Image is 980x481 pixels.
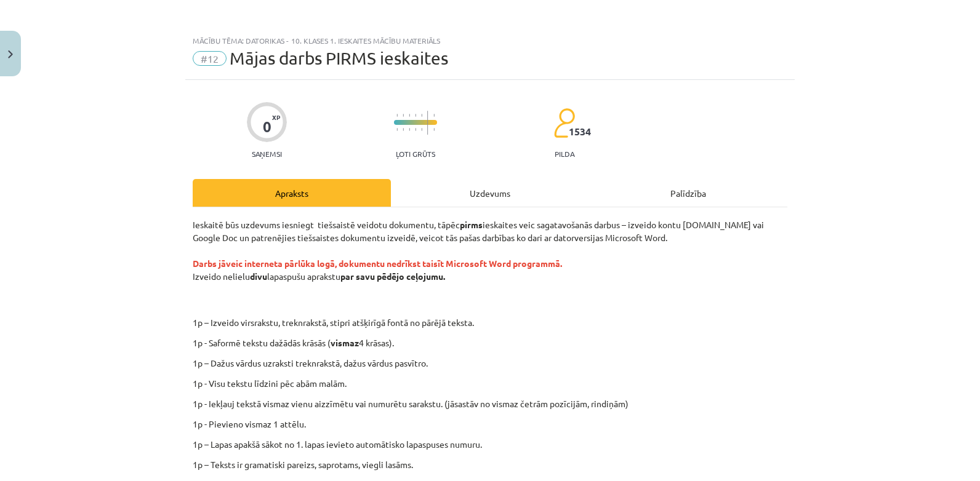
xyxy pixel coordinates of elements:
img: icon-long-line-d9ea69661e0d244f92f715978eff75569469978d946b2353a9bb055b3ed8787d.svg [427,111,428,135]
div: Uzdevums [391,179,589,207]
p: pilda [555,149,574,158]
div: 0 [263,118,271,135]
p: 1p - Iekļauj tekstā vismaz vienu aizzīmētu vai numurētu sarakstu. (jāsastāv no vismaz četrām pozī... [193,397,787,410]
img: students-c634bb4e5e11cddfef0936a35e636f08e4e9abd3cc4e673bd6f9a4125e45ecb1.svg [553,108,575,138]
img: icon-close-lesson-0947bae3869378f0d4975bcd49f059093ad1ed9edebbc8119c70593378902aed.svg [8,50,13,58]
img: icon-short-line-57e1e144782c952c97e751825c79c345078a6d821885a25fce030b3d8c18986b.svg [415,128,416,131]
p: Ieskaitē būs uzdevums iesniegt tiešsaistē veidotu dokumentu, tāpēc ieskaites veic sagatavošanās d... [193,218,787,309]
strong: pirms [460,219,483,230]
span: Mājas darbs PIRMS ieskaites [230,48,448,68]
strong: Darbs jāveic interneta pārlūka logā, dokumentu nedrīkst taisīt Microsoft Word programmā. [193,258,562,269]
div: Apraksts [193,179,391,207]
img: icon-short-line-57e1e144782c952c97e751825c79c345078a6d821885a25fce030b3d8c18986b.svg [433,128,435,131]
img: icon-short-line-57e1e144782c952c97e751825c79c345078a6d821885a25fce030b3d8c18986b.svg [409,128,410,131]
img: icon-short-line-57e1e144782c952c97e751825c79c345078a6d821885a25fce030b3d8c18986b.svg [421,114,422,117]
p: 1p – Dažus vārdus uzraksti treknrakstā, dažus vārdus pasvītro. [193,357,787,370]
img: icon-short-line-57e1e144782c952c97e751825c79c345078a6d821885a25fce030b3d8c18986b.svg [396,128,398,131]
img: icon-short-line-57e1e144782c952c97e751825c79c345078a6d821885a25fce030b3d8c18986b.svg [403,128,404,131]
img: icon-short-line-57e1e144782c952c97e751825c79c345078a6d821885a25fce030b3d8c18986b.svg [403,114,404,117]
img: icon-short-line-57e1e144782c952c97e751825c79c345078a6d821885a25fce030b3d8c18986b.svg [433,114,435,117]
img: icon-short-line-57e1e144782c952c97e751825c79c345078a6d821885a25fce030b3d8c18986b.svg [421,128,422,131]
p: 1p - Pievieno vismaz 1 attēlu. [193,418,787,431]
p: 1p - Visu tekstu līdzini pēc abām malām. [193,377,787,390]
div: Mācību tēma: Datorikas - 10. klases 1. ieskaites mācību materiāls [193,36,787,45]
p: Ļoti grūts [396,149,435,158]
strong: par savu pēdējo ceļojumu. [340,271,445,282]
strong: divu [250,271,267,282]
p: 1p - Saformē tekstu dažādās krāsās ( 4 krāsas). [193,336,787,349]
p: 1p – Izveido virsrakstu, treknrakstā, stipri atšķirīgā fontā no pārējā teksta. [262,316,799,329]
strong: vismaz [331,337,359,348]
span: 1534 [569,126,591,137]
img: icon-short-line-57e1e144782c952c97e751825c79c345078a6d821885a25fce030b3d8c18986b.svg [409,114,410,117]
span: XP [272,114,280,121]
div: Palīdzība [589,179,787,207]
p: Saņemsi [247,149,287,158]
span: #12 [193,51,227,66]
img: icon-short-line-57e1e144782c952c97e751825c79c345078a6d821885a25fce030b3d8c18986b.svg [396,114,398,117]
p: 1p – Teksts ir gramatiski pareizs, saprotams, viegli lasāms. [193,458,787,471]
p: 1p – Lapas apakšā sākot no 1. lapas ievieto automātisko lapaspuses numuru. [193,438,787,451]
img: icon-short-line-57e1e144782c952c97e751825c79c345078a6d821885a25fce030b3d8c18986b.svg [415,114,416,117]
